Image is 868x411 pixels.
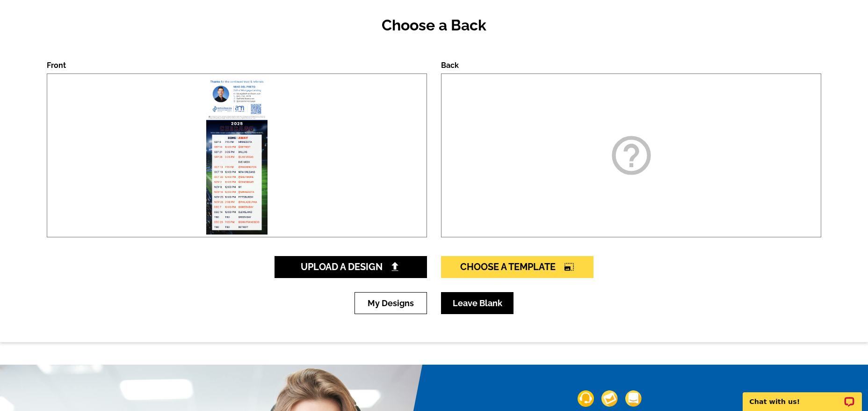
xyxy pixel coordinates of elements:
[301,261,401,272] span: Upload A Design
[275,256,427,278] a: Upload A Design
[47,61,66,70] label: Front
[441,61,459,70] label: Back
[354,292,427,314] a: My Designs
[47,16,821,34] h2: Choose a Back
[441,256,593,278] a: Choose A Templatephoto_size_select_large
[578,390,594,407] img: support-img-1.png
[601,390,618,407] img: support-img-2.png
[625,390,642,407] img: support-img-3_1.png
[737,382,868,411] iframe: LiveChat chat widget
[608,132,655,179] i: help_outline
[564,262,574,272] i: photo_size_select_large
[441,292,514,314] a: Leave Blank
[204,74,270,237] img: large-thumb.jpg
[460,261,574,272] span: Choose A Template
